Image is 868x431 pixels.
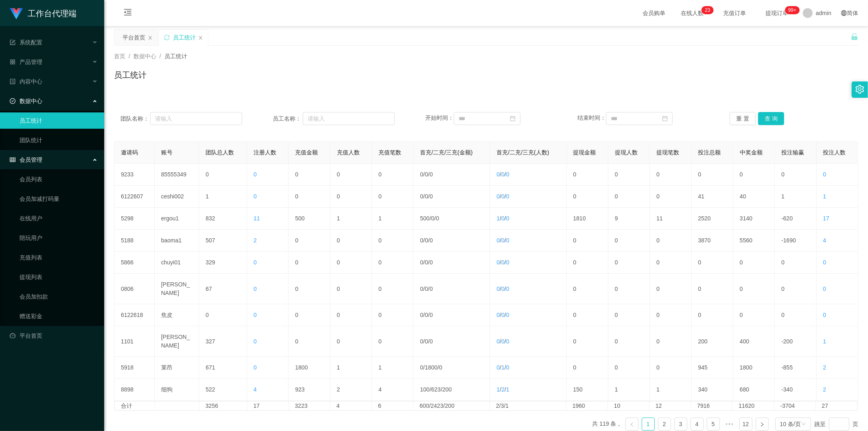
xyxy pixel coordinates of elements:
span: 0 [420,338,423,345]
a: 提现列表 [20,269,98,285]
span: 0 [425,237,428,244]
td: 1 [775,186,816,208]
i: 图标: global [841,10,847,16]
td: baoma1 [155,230,199,252]
span: 0 [506,171,509,178]
td: 2 [330,379,372,401]
td: 0 [608,274,650,304]
span: 0 [430,237,433,244]
td: 0 [650,186,691,208]
td: 0 [608,326,650,357]
a: 4 [691,418,703,430]
span: 0 [501,259,505,266]
span: 0 [506,312,509,318]
td: 67 [199,274,247,304]
td: 5560 [733,230,775,252]
span: 员工统计 [164,53,187,59]
td: 0 [775,252,816,274]
td: 0 [372,164,413,186]
p: 2 [705,6,708,14]
td: / / [413,357,490,379]
i: 图标: close [148,35,153,40]
span: 0 [420,237,423,244]
td: 0 [372,326,413,357]
td: 1800 [733,357,775,379]
td: 0 [372,274,413,304]
td: / / [490,274,566,304]
td: 0 [650,304,691,326]
td: 0 [650,274,691,304]
span: 0 [496,193,500,200]
td: 0 [372,186,413,208]
span: 0 [506,259,509,266]
td: 0 [733,252,775,274]
td: / / [490,252,566,274]
span: 0 [496,312,500,318]
td: 0 [372,304,413,326]
div: 10 条/页 [780,418,801,430]
td: [PERSON_NAME] [155,274,199,304]
a: 3 [675,418,687,430]
td: 4 [372,379,413,401]
span: 提现订单 [761,10,792,16]
i: 图标: appstore-o [10,59,15,65]
span: 0 [501,237,505,244]
td: 0 [289,230,330,252]
td: 832 [199,208,247,230]
span: 0 [823,259,826,266]
td: 0 [692,252,733,274]
td: / / [490,357,566,379]
td: / / [413,186,490,208]
sup: 23 [702,6,713,14]
td: 41 [692,186,733,208]
td: 1800 [289,357,330,379]
span: 在线人数 [677,10,708,16]
td: 1 [372,357,413,379]
td: 0 [733,274,775,304]
span: 账号 [161,149,173,156]
td: 400 [733,326,775,357]
td: 0 [372,230,413,252]
span: 0 [420,193,423,200]
td: 0 [650,164,691,186]
i: 图标: profile [10,79,15,84]
li: 12 [739,418,752,431]
a: 团队统计 [20,132,98,148]
td: 0 [692,274,733,304]
a: 1 [642,418,654,430]
i: 图标: form [10,40,15,45]
span: 0 [425,338,428,345]
td: 0 [733,304,775,326]
td: 1 [372,208,413,230]
span: 0 [425,312,428,318]
td: 11 [650,208,691,230]
td: 0 [608,164,650,186]
span: 1800 [425,364,437,371]
span: 充值金额 [295,149,318,156]
td: / / [490,186,566,208]
td: 0 [289,164,330,186]
td: 0 [330,164,372,186]
span: 0 [501,215,505,222]
span: 0 [496,171,500,178]
td: 0 [775,164,816,186]
td: 3140 [733,208,775,230]
span: 1 [496,215,500,222]
input: 请输入 [303,112,395,125]
span: 0 [425,193,428,200]
span: 0 [254,259,257,266]
span: 0 [496,259,500,266]
span: 0 [501,312,505,318]
span: 0 [506,286,509,292]
td: / / [490,326,566,357]
td: 9233 [114,164,155,186]
td: 1810 [567,208,608,230]
i: 图标: calendar [510,116,516,121]
td: 0 [567,357,608,379]
li: 2 [658,418,671,431]
td: 507 [199,230,247,252]
td: 0 [567,230,608,252]
td: 0 [567,304,608,326]
span: 0 [436,215,439,222]
span: 1 [501,364,505,371]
